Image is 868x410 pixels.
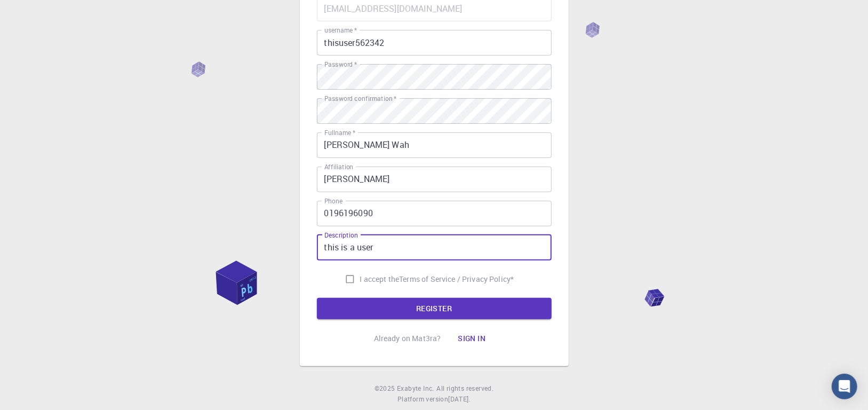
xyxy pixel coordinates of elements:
label: Fullname [324,128,355,137]
a: [DATE]. [448,394,471,405]
span: Platform version [397,394,448,405]
a: Exabyte Inc. [397,383,434,394]
p: Terms of Service / Privacy Policy * [399,274,514,285]
a: Terms of Service / Privacy Policy* [399,274,514,285]
span: [DATE] . [448,395,471,403]
div: Open Intercom Messenger [832,374,857,399]
span: Exabyte Inc. [397,384,434,392]
label: Affiliation [324,162,353,171]
button: Sign in [449,328,494,349]
button: REGISTER [317,298,552,319]
label: Description [324,231,358,240]
span: I accept the [360,274,400,285]
p: Already on Mat3ra? [374,333,441,344]
span: © 2025 [375,383,397,394]
label: Password confirmation [324,94,396,103]
span: All rights reserved. [436,383,493,394]
label: Password [324,60,357,69]
label: username [324,26,357,35]
label: Phone [324,196,343,206]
